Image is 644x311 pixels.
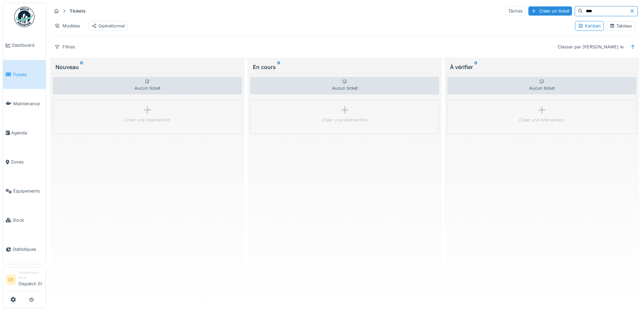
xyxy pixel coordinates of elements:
div: Classer par [PERSON_NAME] le [555,42,626,52]
div: Créer une intervention [519,117,565,123]
sup: 0 [474,63,477,71]
div: Aucun ticket [250,77,439,94]
span: Tickets [13,71,43,78]
a: Zones [3,148,46,177]
sup: 0 [277,63,280,71]
div: Opérationnel [92,23,125,29]
span: Maintenance [13,101,43,107]
span: Stock [13,217,43,223]
div: Tâches [505,6,526,16]
img: Badge_color-CXgf-gQk.svg [14,7,34,27]
a: Dashboard [3,31,46,60]
a: Tickets [3,60,46,89]
div: Tableau [610,23,632,29]
li: Dispatch Et [19,270,43,290]
sup: 0 [80,63,83,71]
a: Agenda [3,118,46,147]
span: Statistiques [13,246,43,252]
span: Zones [11,159,43,165]
span: Équipements [13,188,43,194]
div: En cours [253,63,437,71]
strong: Tickets [67,8,88,14]
div: Créer une intervention [124,117,170,123]
div: Filtres [51,42,78,52]
div: Créer une intervention [322,117,368,123]
a: DE Gestionnaire localDispatch Et [6,270,43,291]
div: Aucun ticket [53,77,242,94]
li: DE [6,275,16,285]
div: Modèles [51,21,83,31]
div: À vérifier [450,63,634,71]
div: Nouveau [55,63,239,71]
a: Statistiques [3,235,46,264]
div: Kanban [578,23,601,29]
a: Maintenance [3,89,46,118]
div: Gestionnaire local [19,270,43,281]
div: Aucun ticket [447,77,637,94]
span: Agenda [11,130,43,136]
a: Équipements [3,177,46,206]
div: Créer un ticket [528,6,572,16]
span: Dashboard [12,42,43,48]
a: Stock [3,206,46,235]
